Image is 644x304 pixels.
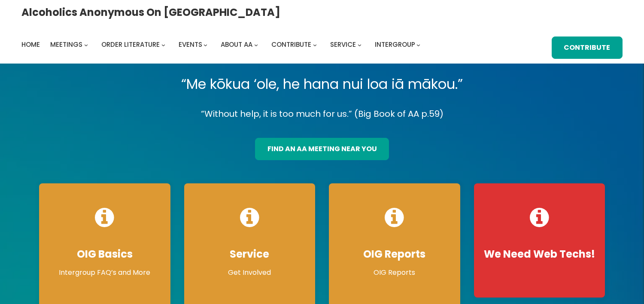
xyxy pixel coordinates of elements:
[358,43,361,46] button: Service submenu
[221,40,252,49] span: About AA
[204,43,207,46] button: Events submenu
[21,39,40,51] a: Home
[552,36,623,59] a: Contribute
[330,39,356,51] a: Service
[32,106,612,122] p: “Without help, it is too much for us.” (Big Book of AA p.59)
[221,39,252,51] a: About AA
[416,43,420,46] button: Intergroup submenu
[21,39,423,51] nav: Intergroup
[32,72,612,96] p: “Me kōkua ‘ole, he hana nui loa iā mākou.”
[193,268,307,278] p: Get Involved
[483,248,597,261] h4: We Need Web Techs!
[48,268,162,278] p: Intergroup FAQ’s and More
[337,248,452,261] h4: OIG Reports
[254,43,258,46] button: About AA submenu
[21,3,280,21] a: Alcoholics Anonymous on [GEOGRAPHIC_DATA]
[271,40,311,49] span: Contribute
[375,39,415,51] a: Intergroup
[337,268,452,278] p: OIG Reports
[271,39,311,51] a: Contribute
[255,138,389,161] a: find an aa meeting near you
[179,40,202,49] span: Events
[21,40,40,49] span: Home
[48,248,162,261] h4: OIG Basics
[84,43,88,46] button: Meetings submenu
[161,43,165,46] button: Order Literature submenu
[313,43,317,46] button: Contribute submenu
[193,248,307,261] h4: Service
[330,40,356,49] span: Service
[179,39,202,51] a: Events
[50,39,82,51] a: Meetings
[375,40,415,49] span: Intergroup
[50,40,82,49] span: Meetings
[101,40,160,49] span: Order Literature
